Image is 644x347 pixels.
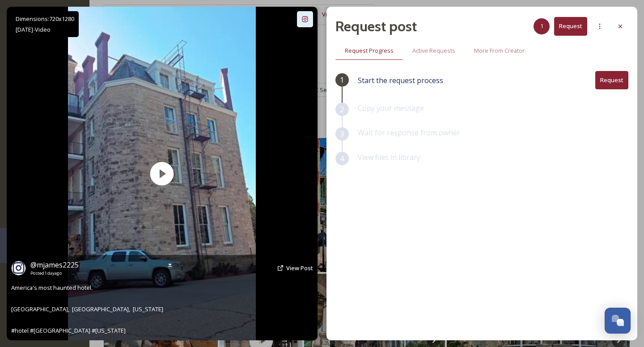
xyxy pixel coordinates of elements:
span: Request Progress [345,46,394,55]
button: Request [595,71,628,89]
img: thumbnail [68,7,256,340]
span: 2 [340,104,344,115]
span: 3 [340,129,344,139]
span: More From Creator [474,46,525,55]
span: Dimensions: 720 x 1280 [16,15,74,23]
span: Posted 1 day ago [30,270,79,276]
span: America's most haunted hotel. [GEOGRAPHIC_DATA], [GEOGRAPHIC_DATA], [US_STATE] #hotel #[GEOGRAPHI... [11,284,165,334]
a: View Post [286,264,313,272]
span: @ mjames2225 [30,260,79,270]
h2: Request post [335,16,417,37]
span: [DATE] - Video [16,25,51,33]
span: 1 [540,22,543,30]
button: Open Chat [605,308,631,334]
button: Request [554,17,587,35]
span: 4 [340,153,344,164]
span: Copy your message [358,103,424,113]
span: Active Requests [412,46,455,55]
a: @mjames2225 [30,259,79,270]
span: Wait for response from owner [358,128,460,138]
span: 1 [340,75,344,85]
span: Start the request process [358,75,443,86]
span: View files in library [358,152,420,162]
